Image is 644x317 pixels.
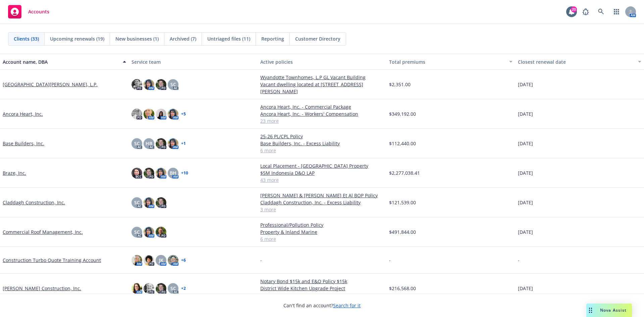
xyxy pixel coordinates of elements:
[144,255,154,266] img: photo
[518,81,533,88] span: [DATE]
[144,109,154,119] img: photo
[260,285,384,292] a: District Wide Kitchen Upgrade Project
[518,228,533,235] span: [DATE]
[115,35,159,42] span: New businesses (1)
[260,58,384,65] div: Active policies
[260,292,384,299] a: 13 more
[3,140,44,147] a: Base Builders, Inc.
[594,5,608,18] a: Search
[389,81,411,88] span: $2,351.00
[260,169,384,176] a: $5M Indonesia D&O LAP
[295,35,340,42] span: Customer Directory
[610,5,623,18] a: Switch app
[260,110,384,117] a: Ancora Heart, Inc. - Workers' Compensation
[260,176,384,183] a: 43 more
[3,58,119,65] div: Account name, DBA
[260,206,384,213] a: 3 more
[518,169,533,176] span: [DATE]
[181,171,188,175] a: + 10
[518,285,533,292] span: [DATE]
[260,133,384,140] a: 25-26 PL/CPL Policy
[144,283,154,294] img: photo
[518,140,533,147] span: [DATE]
[144,168,154,178] img: photo
[518,257,520,264] span: -
[260,199,384,206] a: Claddagh Construction, Inc. - Excess Liability
[129,54,258,70] button: Service team
[389,257,391,264] span: -
[518,110,533,117] span: [DATE]
[283,302,361,309] span: Can't find an account?
[14,35,39,42] span: Clients (33)
[571,6,577,12] div: 20
[134,199,140,206] span: SC
[389,285,416,292] span: $216,568.00
[3,228,83,235] a: Commercial Roof Management, Inc.
[156,283,166,294] img: photo
[181,142,186,146] a: + 1
[260,74,384,81] a: Wyandotte Townhomes, L.P GL Vacant Building
[50,35,104,42] span: Upcoming renewals (19)
[3,169,26,176] a: Braze, Inc.
[131,168,142,178] img: photo
[3,257,101,264] a: Construction Turbo Quote Training Account
[389,169,420,176] span: $2,277,038.41
[260,81,384,95] a: Vacant dwelling located at [STREET_ADDRESS][PERSON_NAME]
[260,140,384,147] a: Base Builders, Inc. - Excess Liability
[3,110,43,117] a: Ancora Heart, Inc.
[207,35,250,42] span: Untriaged files (11)
[134,140,140,147] span: SC
[134,228,140,235] span: SC
[261,35,284,42] span: Reporting
[181,286,186,290] a: + 2
[260,117,384,124] a: 23 more
[260,103,384,110] a: Ancora Heart, Inc. - Commercial Package
[260,278,384,285] a: Notary Bond $15k and E&O Policy $15k
[389,199,416,206] span: $121,539.00
[168,109,178,119] img: photo
[586,304,632,317] button: Nova Assist
[156,109,166,119] img: photo
[260,221,384,228] a: Professional/Pollution Policy
[156,227,166,237] img: photo
[181,112,186,116] a: + 5
[389,140,416,147] span: $112,440.00
[131,79,142,90] img: photo
[518,199,533,206] span: [DATE]
[260,235,384,243] a: 6 more
[3,285,81,292] a: [PERSON_NAME] Construction, Inc.
[386,54,515,70] button: Total premiums
[144,197,154,208] img: photo
[131,255,142,266] img: photo
[170,169,176,176] span: BH
[586,304,595,317] div: Drag to move
[156,197,166,208] img: photo
[260,147,384,154] a: 6 more
[146,140,152,147] span: HB
[389,110,416,117] span: $349,192.00
[600,307,627,313] span: Nova Assist
[515,54,644,70] button: Closest renewal date
[168,138,178,149] img: photo
[170,81,176,88] span: SC
[144,79,154,90] img: photo
[170,35,196,42] span: Archived (7)
[260,257,262,264] span: -
[131,109,142,119] img: photo
[156,79,166,90] img: photo
[131,58,255,65] div: Service team
[518,58,634,65] div: Closest renewal date
[170,285,176,292] span: SC
[579,5,592,18] a: Report a Bug
[260,162,384,169] a: Local Placement - [GEOGRAPHIC_DATA] Property
[131,283,142,294] img: photo
[144,227,154,237] img: photo
[28,9,49,14] span: Accounts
